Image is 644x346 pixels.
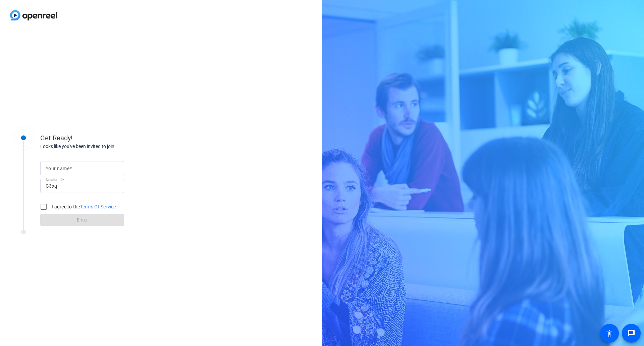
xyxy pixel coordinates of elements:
[46,178,63,182] mat-label: Session ID
[605,329,613,337] mat-icon: accessibility
[627,329,635,337] mat-icon: message
[40,143,174,150] div: Looks like you've been invited to join
[80,204,116,209] a: Terms Of Service
[40,133,174,143] div: Get Ready!
[50,203,116,210] label: I agree to the
[46,166,69,171] mat-label: Your name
